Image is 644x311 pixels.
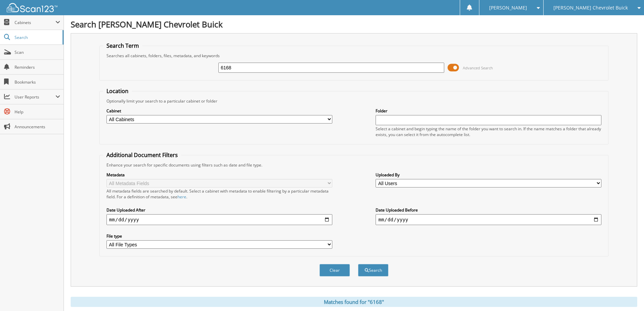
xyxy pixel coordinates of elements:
[103,87,132,95] legend: Location
[376,172,601,178] label: Uploaded By
[106,172,332,178] label: Metadata
[106,207,332,213] label: Date Uploaded After
[376,126,601,137] div: Select a cabinet and begin typing the name of the folder you want to search in. If the name match...
[15,109,60,115] span: Help
[103,162,605,168] div: Enhance your search for specific documents using filters such as date and file type.
[106,108,332,114] label: Cabinet
[463,65,493,70] span: Advanced Search
[489,6,527,10] span: [PERSON_NAME]
[71,297,637,307] div: Matches found for "6168"
[358,264,388,276] button: Search
[15,20,55,25] span: Cabinets
[103,98,605,104] div: Optionally limit your search to a particular cabinet or folder
[15,79,60,85] span: Bookmarks
[71,19,637,30] h1: Search [PERSON_NAME] Chevrolet Buick
[103,151,181,159] legend: Additional Document Filters
[15,124,60,130] span: Announcements
[7,3,57,12] img: scan123-logo-white.svg
[376,108,601,114] label: Folder
[15,64,60,70] span: Reminders
[553,6,628,10] span: [PERSON_NAME] Chevrolet Buick
[376,207,601,213] label: Date Uploaded Before
[106,214,332,225] input: start
[103,42,142,49] legend: Search Term
[106,188,332,200] div: All metadata fields are searched by default. Select a cabinet with metadata to enable filtering b...
[376,214,601,225] input: end
[15,35,59,40] span: Search
[106,233,332,239] label: File type
[177,194,186,200] a: here
[15,49,60,55] span: Scan
[319,264,350,276] button: Clear
[15,94,55,100] span: User Reports
[103,53,605,59] div: Searches all cabinets, folders, files, metadata, and keywords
